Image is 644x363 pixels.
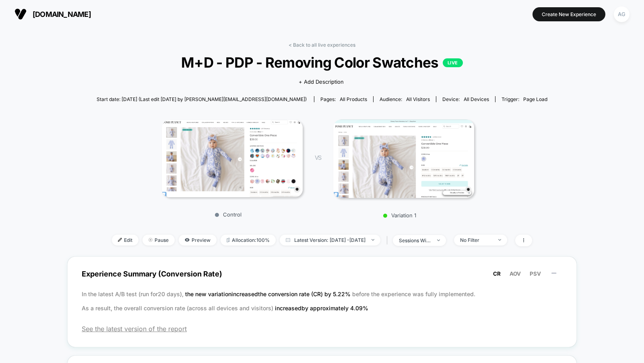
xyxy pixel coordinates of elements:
div: sessions with impression [399,237,431,243]
span: [DOMAIN_NAME] [33,10,91,19]
img: end [372,239,374,241]
span: Experience Summary (Conversion Rate) [82,265,562,283]
img: end [149,238,153,242]
p: LIVE [443,58,463,67]
span: increased by approximately 4.09 % [275,305,368,311]
button: CR [491,270,503,277]
div: No Filter [460,237,492,243]
span: Latest Version: [DATE] - [DATE] [280,235,380,245]
span: All Visitors [406,96,430,102]
img: calendar [286,238,290,242]
button: [DOMAIN_NAME] [12,8,93,21]
span: all products [340,96,367,102]
p: Variation 1 [329,212,470,219]
span: the new variation increased the conversion rate (CR) by 5.22 % [185,291,352,297]
button: AOV [507,270,523,277]
span: AOV [510,270,521,277]
img: rebalance [227,238,230,242]
span: See the latest version of the report [82,325,562,333]
button: PSV [527,270,543,277]
img: Variation 1 main [333,120,474,198]
span: all devices [464,96,489,102]
span: CR [493,270,501,277]
div: Trigger: [502,96,547,102]
button: Create New Experience [533,7,605,21]
span: Pause [142,235,175,245]
span: VS [315,154,321,161]
img: Control main [162,120,303,197]
p: In the latest A/B test (run for 20 days), before the experience was fully implemented. As a resul... [82,287,562,315]
img: end [498,239,501,241]
p: Control [158,211,299,218]
img: Visually logo [14,8,27,20]
a: < Back to all live experiences [289,42,355,48]
span: + Add Description [299,78,344,86]
img: end [437,239,440,241]
div: AG [614,6,630,22]
span: Device: [436,96,495,102]
span: Preview [179,235,217,245]
div: Audience: [380,96,430,102]
span: PSV [530,270,541,277]
span: Allocation: 100% [221,235,276,245]
img: edit [118,238,122,242]
button: AG [611,6,632,23]
span: Start date: [DATE] (Last edit [DATE] by [PERSON_NAME][EMAIL_ADDRESS][DOMAIN_NAME]) [97,96,307,102]
span: Edit [112,235,138,245]
span: Page Load [523,96,547,102]
div: Pages: [320,96,367,102]
span: M+D - PDP - Removing Color Swatches [119,54,525,71]
span: | [384,235,393,246]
